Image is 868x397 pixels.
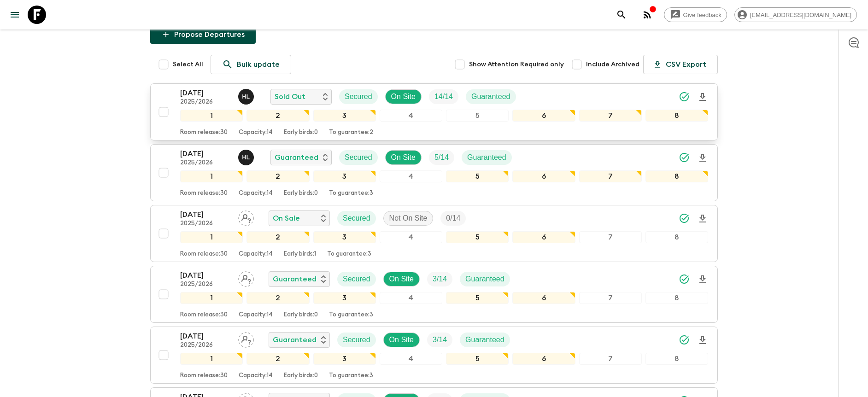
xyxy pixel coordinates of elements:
[284,251,316,258] p: Early birds: 1
[512,110,575,122] div: 6
[697,152,708,163] svg: Download Onboarding
[180,372,228,379] p: Room release: 30
[329,190,373,197] p: To guarantee: 3
[745,12,856,18] span: [EMAIL_ADDRESS][DOMAIN_NAME]
[238,92,256,99] span: Hoang Le Ngoc
[446,292,509,304] div: 5
[345,91,372,102] p: Secured
[440,211,466,226] div: Trip Fill
[329,372,373,379] p: To guarantee: 3
[180,292,243,304] div: 1
[645,231,708,243] div: 8
[238,335,254,342] span: Assign pack leader
[679,274,690,285] svg: Synced Successfully
[380,231,442,243] div: 4
[180,129,228,136] p: Room release: 30
[380,292,442,304] div: 4
[389,334,414,345] p: On Site
[180,270,231,281] p: [DATE]
[467,152,506,163] p: Guaranteed
[180,88,231,99] p: [DATE]
[446,231,509,243] div: 5
[180,110,243,122] div: 1
[150,205,718,262] button: [DATE]2025/2026Assign pack leaderOn SaleSecuredNot On SiteTrip Fill12345678Room release:30Capacit...
[380,170,442,182] div: 4
[446,213,460,224] p: 0 / 14
[284,311,318,319] p: Early birds: 0
[434,152,449,163] p: 5 / 14
[678,12,727,18] span: Give feedback
[645,292,708,304] div: 8
[180,331,231,342] p: [DATE]
[337,211,376,226] div: Secured
[284,372,318,379] p: Early birds: 0
[284,190,318,197] p: Early birds: 0
[180,190,228,197] p: Room release: 30
[579,231,642,243] div: 7
[238,213,254,221] span: Assign pack leader
[180,353,243,365] div: 1
[446,353,509,365] div: 5
[238,152,256,160] span: Hoang Le Ngoc
[391,152,416,163] p: On Site
[329,129,373,136] p: To guarantee: 2
[173,60,203,69] span: Select All
[313,170,376,182] div: 3
[679,91,690,102] svg: Synced Successfully
[275,152,318,163] p: Guaranteed
[313,292,376,304] div: 3
[313,353,376,365] div: 3
[469,60,564,69] span: Show Attention Required only
[645,170,708,182] div: 8
[327,251,371,258] p: To guarantee: 3
[337,333,376,347] div: Secured
[180,311,228,319] p: Room release: 30
[150,144,718,201] button: [DATE]2025/2026Hoang Le NgocGuaranteedSecuredOn SiteTrip FillGuaranteed12345678Room release:30Cap...
[339,150,378,165] div: Secured
[275,91,305,102] p: Sold Out
[643,55,718,74] button: CSV Export
[180,231,243,243] div: 1
[239,129,273,136] p: Capacity: 14
[512,170,575,182] div: 6
[434,91,453,102] p: 14 / 14
[433,274,447,285] p: 3 / 14
[180,209,231,220] p: [DATE]
[429,89,458,104] div: Trip Fill
[383,211,434,226] div: Not On Site
[246,231,309,243] div: 2
[238,274,254,281] span: Assign pack leader
[180,251,228,258] p: Room release: 30
[427,272,452,286] div: Trip Fill
[150,25,256,44] button: Propose Departures
[343,213,370,224] p: Secured
[246,353,309,365] div: 2
[391,91,416,102] p: On Site
[242,93,250,100] p: H L
[664,7,727,22] a: Give feedback
[389,274,414,285] p: On Site
[512,292,575,304] div: 6
[446,170,509,182] div: 5
[465,274,504,285] p: Guaranteed
[273,213,300,224] p: On Sale
[579,353,642,365] div: 7
[512,353,575,365] div: 6
[579,292,642,304] div: 7
[645,353,708,365] div: 8
[238,89,256,105] button: HL
[150,83,718,140] button: [DATE]2025/2026Hoang Le NgocSold OutSecuredOn SiteTrip FillGuaranteed12345678Room release:30Capac...
[180,159,231,167] p: 2025/2026
[313,110,376,122] div: 3
[180,220,231,228] p: 2025/2026
[343,274,370,285] p: Secured
[446,110,509,122] div: 5
[242,154,250,161] p: H L
[380,110,442,122] div: 4
[734,7,857,22] div: [EMAIL_ADDRESS][DOMAIN_NAME]
[273,274,317,285] p: Guaranteed
[697,274,708,285] svg: Download Onboarding
[679,334,690,345] svg: Synced Successfully
[6,6,24,24] button: menu
[697,335,708,346] svg: Download Onboarding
